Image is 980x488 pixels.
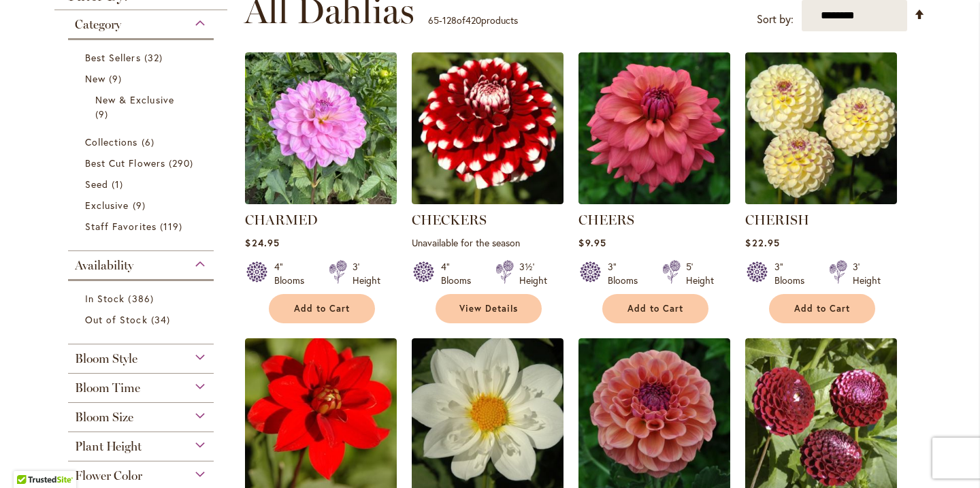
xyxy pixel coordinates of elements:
span: 119 [160,219,186,233]
button: Add to Cart [269,294,375,323]
span: Out of Stock [85,313,148,326]
a: New [85,71,200,86]
span: $9.95 [578,236,606,249]
span: 9 [95,107,112,121]
span: Availability [75,258,133,273]
span: 128 [442,14,457,27]
span: 420 [465,14,481,27]
span: View Details [459,303,518,314]
div: 3" Blooms [774,260,813,287]
span: 9 [109,71,125,86]
span: 65 [428,14,439,27]
a: Collections [85,135,200,149]
a: Exclusive [85,198,200,212]
span: New & Exclusive [95,93,174,106]
div: 5' Height [686,260,714,287]
span: Seed [85,178,108,191]
span: Add to Cart [794,303,850,314]
span: Bloom Style [75,351,137,366]
a: Best Cut Flowers [85,156,200,170]
div: 3½' Height [519,260,547,287]
a: Staff Favorites [85,219,200,233]
div: 3" Blooms [608,260,646,287]
div: 4" Blooms [441,260,479,287]
img: CHEERS [578,52,730,204]
a: CHERISH [745,194,897,207]
a: CHEERS [578,212,634,228]
a: CHECKERS [412,194,563,207]
span: Staff Favorites [85,220,157,233]
button: Add to Cart [602,294,708,323]
a: Seed [85,177,200,191]
img: CHARMED [245,52,397,204]
span: 32 [144,50,166,65]
a: New &amp; Exclusive [95,93,190,121]
a: CHARMED [245,212,318,228]
iframe: Launch Accessibility Center [10,440,48,478]
a: In Stock 386 [85,291,200,306]
a: Best Sellers [85,50,200,65]
a: Out of Stock 34 [85,312,200,327]
span: Plant Height [75,439,142,454]
span: New [85,72,105,85]
span: 290 [169,156,197,170]
img: CHERISH [745,52,897,204]
div: 3' Height [353,260,380,287]
span: Bloom Time [75,380,140,395]
span: Collections [85,135,138,148]
span: 6 [142,135,158,149]
label: Sort by: [757,7,794,32]
span: Bloom Size [75,410,133,425]
span: Best Cut Flowers [85,157,165,169]
span: $24.95 [245,236,279,249]
span: $22.95 [745,236,779,249]
a: CHERISH [745,212,809,228]
p: - of products [428,10,518,31]
span: 34 [151,312,174,327]
p: Unavailable for the season [412,236,563,249]
a: CHEERS [578,194,730,207]
span: Add to Cart [294,303,350,314]
span: In Stock [85,292,125,305]
span: 386 [128,291,157,306]
a: CHECKERS [412,212,487,228]
a: CHARMED [245,194,397,207]
a: View Details [436,294,542,323]
span: Flower Color [75,468,142,483]
div: 4" Blooms [274,260,312,287]
img: CHECKERS [412,52,563,204]
span: Exclusive [85,199,129,212]
div: 3' Height [853,260,881,287]
span: Category [75,17,121,32]
button: Add to Cart [769,294,875,323]
span: Add to Cart [627,303,683,314]
span: 1 [112,177,127,191]
span: 9 [133,198,149,212]
span: Best Sellers [85,51,141,64]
